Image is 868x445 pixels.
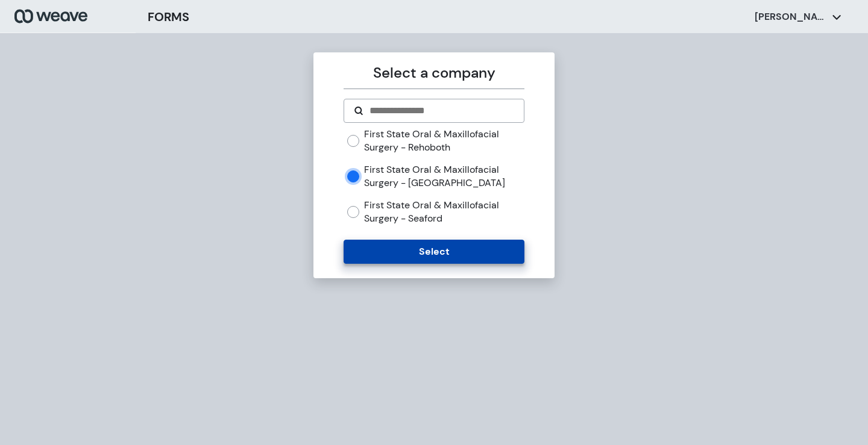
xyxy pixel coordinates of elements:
[364,128,524,154] label: First State Oral & Maxillofacial Surgery - Rehoboth
[755,10,827,23] p: [PERSON_NAME]
[364,199,524,225] label: First State Oral & Maxillofacial Surgery - Seaford
[148,8,189,26] h3: FORMS
[344,240,524,264] button: Select
[368,104,514,118] input: Search
[344,62,524,84] p: Select a company
[364,163,524,189] label: First State Oral & Maxillofacial Surgery - [GEOGRAPHIC_DATA]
